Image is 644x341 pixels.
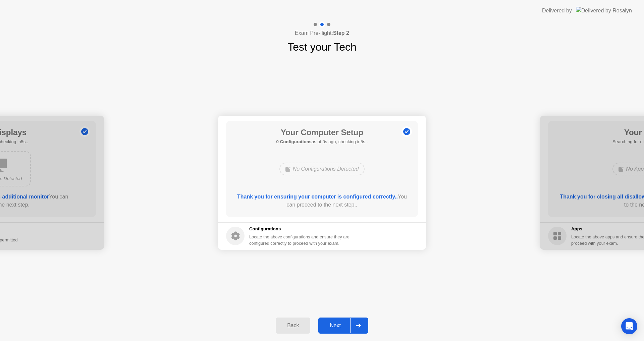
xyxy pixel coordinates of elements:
b: Step 2 [333,30,349,36]
b: Thank you for ensuring your computer is configured correctly.. [237,194,398,200]
button: Back [276,318,310,334]
div: Next [320,323,350,329]
button: Next [318,318,368,334]
div: Back [278,323,308,329]
h5: as of 0s ago, checking in5s.. [276,138,368,145]
div: Open Intercom Messenger [621,318,637,334]
div: Locate the above configurations and ensure they are configured correctly to proceed with your exam. [249,234,351,246]
h5: Configurations [249,226,351,232]
div: You can proceed to the next step.. [236,193,409,209]
img: Delivered by Rosalyn [576,7,632,14]
div: Delivered by [542,7,572,15]
h1: Your Computer Setup [276,126,368,138]
h4: Exam Pre-flight: [295,29,349,37]
h1: Test your Tech [287,39,357,55]
b: 0 Configurations [276,139,312,144]
div: No Configurations Detected [279,163,365,175]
